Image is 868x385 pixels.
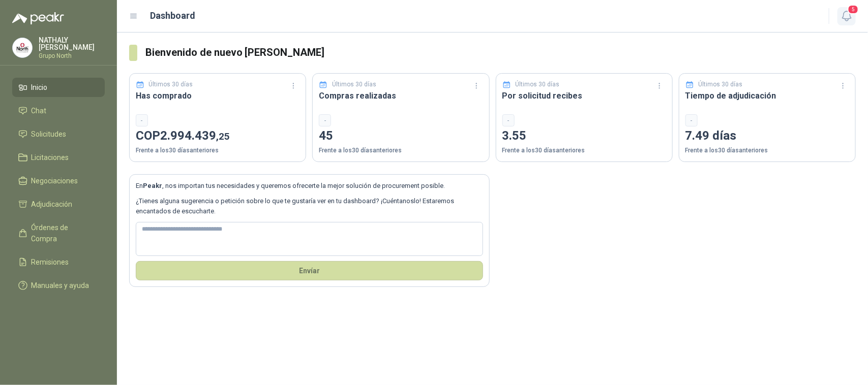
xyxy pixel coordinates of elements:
a: Inicio [12,78,105,97]
div: - [502,114,515,126]
span: 2.994.439 [160,129,230,143]
span: Solicitudes [32,129,67,140]
h1: Dashboard [151,9,196,23]
b: Peakr [143,182,162,189]
p: Últimos 30 días [515,80,559,89]
span: Manuales y ayuda [32,280,89,291]
p: ¿Tienes alguna sugerencia o petición sobre lo que te gustaría ver en tu dashboard? ¡Cuéntanoslo! ... [136,196,483,217]
p: Frente a los 30 días anteriores [685,146,849,155]
img: Logo peakr [12,12,64,24]
p: NATHALY [PERSON_NAME] [39,37,105,51]
a: Negociaciones [12,171,105,190]
a: Remisiones [12,252,105,272]
a: Licitaciones [12,148,105,167]
h3: Bienvenido de nuevo [PERSON_NAME] [145,45,856,60]
p: En , nos importan tus necesidades y queremos ofrecerte la mejor solución de procurement posible. [136,181,483,191]
a: Chat [12,101,105,120]
h3: Por solicitud recibes [502,89,666,102]
h3: Tiempo de adjudicación [685,89,849,102]
a: Órdenes de Compra [12,218,105,248]
p: Últimos 30 días [698,80,742,89]
span: Remisiones [32,256,69,268]
p: COP [136,126,300,146]
p: Frente a los 30 días anteriores [136,146,300,155]
span: 5 [848,5,859,14]
p: Grupo North [39,53,105,59]
div: - [319,114,331,126]
a: Solicitudes [12,124,105,144]
p: Últimos 30 días [149,80,193,89]
h3: Has comprado [136,89,300,102]
a: Adjudicación [12,195,105,214]
span: Inicio [32,82,48,93]
p: Frente a los 30 días anteriores [502,146,666,155]
span: Licitaciones [32,152,69,163]
p: Últimos 30 días [332,80,376,89]
div: - [685,114,698,126]
span: Adjudicación [32,199,73,210]
button: 5 [837,7,856,25]
span: Órdenes de Compra [32,222,95,244]
span: Negociaciones [32,175,78,186]
div: - [136,114,148,126]
a: Manuales y ayuda [12,276,105,295]
p: 3.55 [502,126,666,146]
span: Chat [32,105,47,116]
span: ,25 [216,131,230,142]
h3: Compras realizadas [319,89,483,102]
p: 7.49 días [685,126,849,146]
p: 45 [319,126,483,146]
p: Frente a los 30 días anteriores [319,146,483,155]
button: Envíar [136,261,483,280]
img: Company Logo [13,38,32,57]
